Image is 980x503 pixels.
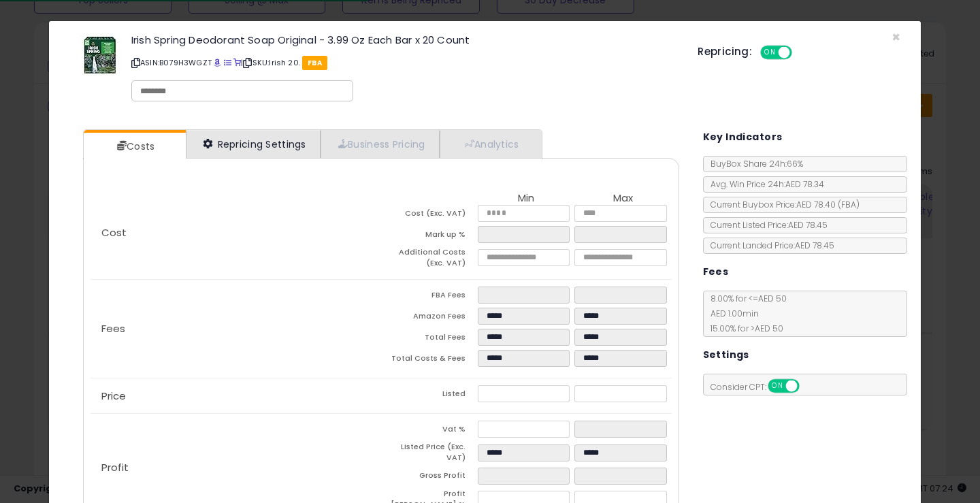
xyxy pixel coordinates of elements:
span: ON [769,380,786,392]
span: Avg. Win Price 24h: AED 78.34 [704,178,824,190]
p: ASIN: B079H3WGZT | SKU: Irish 20. [131,52,677,74]
td: FBA Fees [381,287,478,308]
a: Your listing only [233,57,241,68]
td: Additional Costs (Exc. VAT) [381,247,478,272]
a: Costs [84,133,184,160]
span: FBA [302,56,327,70]
td: Listed [381,385,478,406]
span: Current Landed Price: AED 78.45 [704,240,834,251]
p: Cost [91,227,381,238]
a: Analytics [440,130,540,158]
td: Total Costs & Fees [381,350,478,371]
span: AED 1.00 min [704,308,759,319]
span: OFF [797,380,819,392]
h5: Settings [703,346,749,363]
span: BuyBox Share 24h: 66% [704,158,803,169]
a: BuyBox page [214,57,221,68]
p: Price [91,391,381,402]
span: AED 78.40 [796,199,860,210]
a: All offer listings [224,57,231,68]
span: × [892,27,900,47]
span: Consider CPT: [704,381,817,393]
a: Repricing Settings [186,130,321,158]
td: Vat % [381,421,478,442]
h3: Irish Spring Deodorant Soap Original - 3.99 Oz Each Bar x 20 Count [131,35,677,45]
span: 15.00 % for > AED 50 [704,323,783,334]
span: Current Buybox Price: [704,199,860,210]
td: Cost (Exc. VAT) [381,205,478,226]
span: OFF [790,47,812,59]
td: Amazon Fees [381,308,478,329]
h5: Key Indicators [703,129,783,146]
span: ( FBA ) [838,199,860,210]
h5: Repricing: [698,46,752,57]
td: Gross Profit [381,468,478,489]
th: Max [574,193,671,205]
th: Min [478,193,574,205]
p: Fees [91,323,381,334]
td: Mark up % [381,226,478,247]
p: Profit [91,462,381,473]
span: 8.00 % for <= AED 50 [704,293,787,334]
a: Business Pricing [321,130,440,158]
td: Listed Price (Exc. VAT) [381,442,478,467]
img: 51uP-RHnzBL._SL60_.jpg [80,35,120,76]
span: Current Listed Price: AED 78.45 [704,219,828,231]
h5: Fees [703,263,729,280]
td: Total Fees [381,329,478,350]
span: ON [762,47,779,59]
